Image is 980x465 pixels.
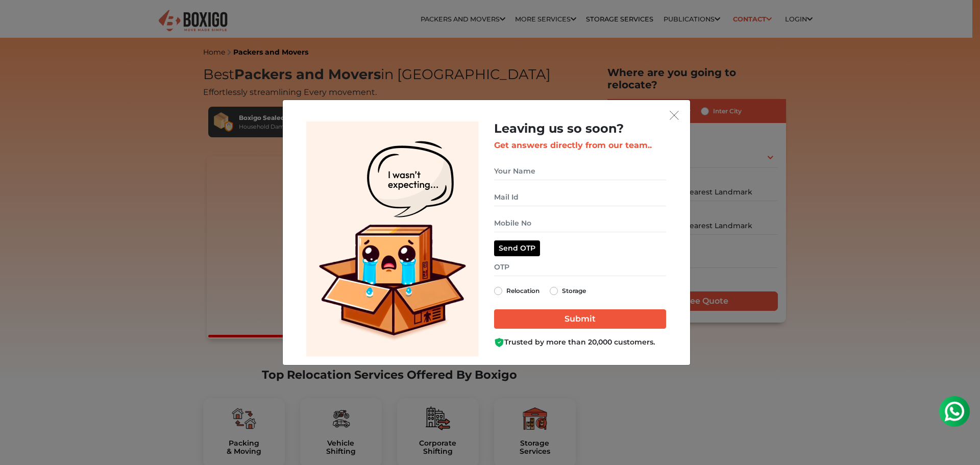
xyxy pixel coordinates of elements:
label: Storage [562,285,586,297]
div: Trusted by more than 20,000 customers. [494,337,666,348]
input: OTP [494,258,666,276]
input: Mobile No [494,214,666,232]
button: Send OTP [494,240,540,256]
img: whatsapp-icon.svg [10,10,31,31]
h3: Get answers directly from our team.. [494,140,666,150]
h2: Leaving us so soon? [494,121,666,136]
img: Lead Welcome Image [306,121,479,357]
input: Submit [494,309,666,329]
img: exit [670,111,679,120]
img: Boxigo Customer Shield [494,337,504,348]
input: Your Name [494,162,666,180]
input: Mail Id [494,188,666,206]
label: Relocation [506,285,540,297]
